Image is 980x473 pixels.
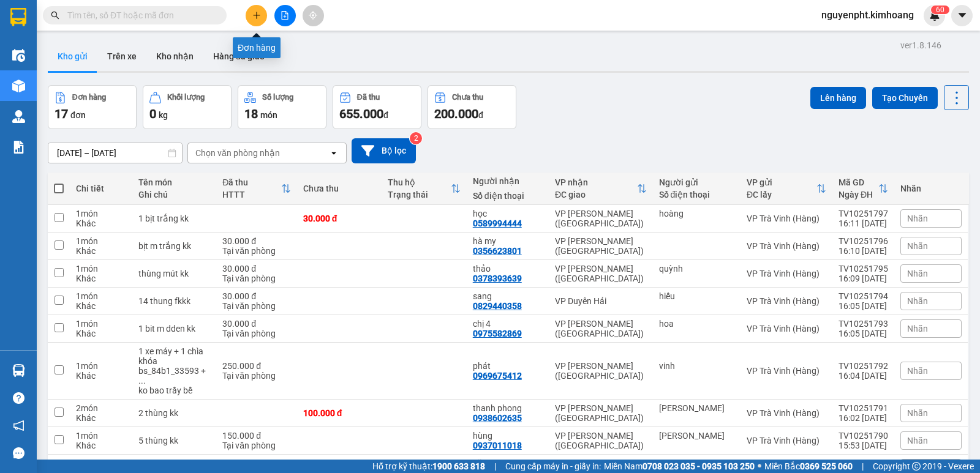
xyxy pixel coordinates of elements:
[434,106,478,121] span: 200.000
[839,246,888,256] div: 16:10 [DATE]
[76,361,126,371] div: 1 món
[410,132,422,144] sup: 2
[473,176,543,186] div: Người nhận
[12,80,25,92] img: warehouse-icon
[555,431,647,450] div: VP [PERSON_NAME] ([GEOGRAPHIC_DATA])
[222,441,291,450] div: Tại văn phòng
[555,177,637,187] div: VP nhận
[143,85,232,129] button: Khối lượng0kg
[222,177,281,187] div: Đã thu
[48,143,182,163] input: Select a date range.
[555,403,647,423] div: VP [PERSON_NAME] ([GEOGRAPHIC_DATA])
[149,106,156,121] span: 0
[659,209,734,218] div: hoàng
[303,5,324,26] button: aim
[555,296,647,306] div: VP Duyên Hải
[12,364,25,377] img: warehouse-icon
[195,147,280,159] div: Chọn văn phòng nhận
[951,5,973,26] button: caret-down
[839,319,888,329] div: TV10251793
[5,35,32,47] span: hoàng
[274,5,296,26] button: file-add
[222,190,281,199] div: HTTT
[216,173,297,205] th: Toggle SortBy
[12,141,25,154] img: solution-icon
[146,42,203,71] button: Kho nhận
[907,408,928,418] span: Nhãn
[659,190,734,199] div: Số điện thoại
[473,413,522,423] div: 0938602635
[839,291,888,301] div: TV10251794
[747,436,826,445] div: VP Trà Vinh (Hàng)
[41,7,142,18] strong: BIÊN NHẬN GỬI HÀNG
[5,53,123,76] span: VP [PERSON_NAME] ([GEOGRAPHIC_DATA])
[222,371,291,381] div: Tại văn phòng
[13,420,24,431] span: notification
[76,319,126,329] div: 1 món
[931,6,949,14] sup: 60
[76,209,126,218] div: 1 món
[747,366,826,376] div: VP Trà Vinh (Hàng)
[747,177,816,187] div: VP gửi
[473,191,543,201] div: Số điện thoại
[549,173,653,205] th: Toggle SortBy
[907,214,928,223] span: Nhãn
[72,93,106,102] div: Đơn hàng
[222,431,291,441] div: 150.000 đ
[12,110,25,123] img: warehouse-icon
[659,264,734,274] div: quỳnh
[303,184,375,193] div: Chưa thu
[839,236,888,246] div: TV10251796
[494,460,496,473] span: |
[907,296,928,306] span: Nhãn
[5,91,29,103] span: GIAO:
[555,319,647,338] div: VP [PERSON_NAME] ([GEOGRAPHIC_DATA])
[260,110,277,120] span: món
[138,436,211,445] div: 5 thùng kk
[428,85,516,129] button: Chưa thu200.000đ
[76,329,126,338] div: Khác
[222,301,291,311] div: Tại văn phòng
[839,361,888,371] div: TV10251792
[222,329,291,338] div: Tại văn phòng
[388,177,450,187] div: Thu hộ
[138,376,146,385] span: ...
[66,78,81,89] span: học
[900,184,962,193] div: Nhãn
[138,214,211,223] div: 1 bịt trắng kk
[55,106,68,121] span: 17
[643,461,755,471] strong: 0708 023 035 - 0935 103 250
[238,85,326,129] button: Số lượng18món
[76,441,126,450] div: Khác
[862,460,864,473] span: |
[741,173,832,205] th: Toggle SortBy
[473,319,543,329] div: chị 4
[473,403,543,413] div: thanh phong
[473,301,522,311] div: 0829440358
[473,246,522,256] div: 0356623801
[76,431,126,441] div: 1 món
[76,413,126,423] div: Khác
[5,53,179,76] p: NHẬN:
[839,301,888,311] div: 16:05 [DATE]
[382,173,466,205] th: Toggle SortBy
[478,110,483,120] span: đ
[747,269,826,278] div: VP Trà Vinh (Hàng)
[352,138,416,163] button: Bộ lọc
[839,218,888,228] div: 16:11 [DATE]
[309,11,317,20] span: aim
[473,458,543,468] div: vũ
[76,236,126,246] div: 1 món
[76,458,126,468] div: 1 món
[839,264,888,274] div: TV10251795
[473,264,543,274] div: thảo
[76,246,126,256] div: Khác
[839,190,878,199] div: Ngày ĐH
[333,85,421,129] button: Đã thu655.000đ
[13,447,24,459] span: message
[747,241,826,251] div: VP Trà Vinh (Hàng)
[505,460,601,473] span: Cung cấp máy in - giấy in:
[357,93,380,102] div: Đã thu
[747,408,826,418] div: VP Trà Vinh (Hàng)
[659,431,734,441] div: kim thoa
